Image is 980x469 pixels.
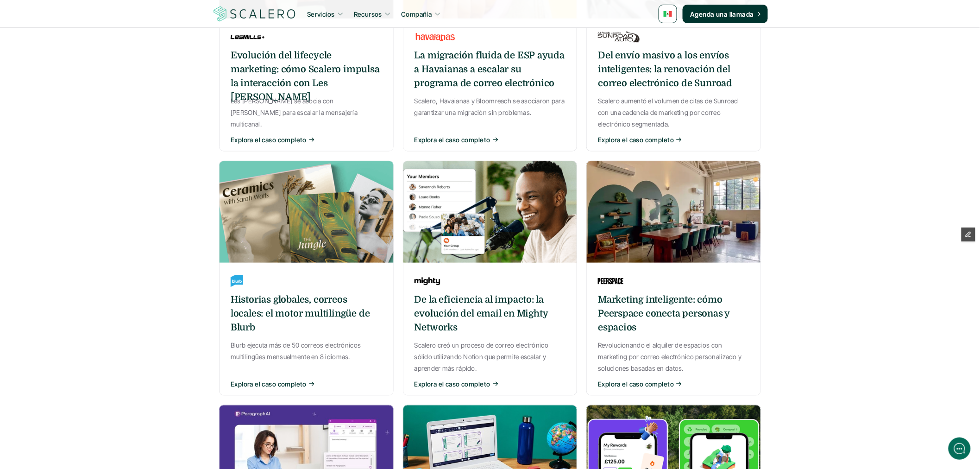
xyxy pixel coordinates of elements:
button: Explora el caso completo [415,379,566,389]
a: Three books placed together with different coversHistorias globales, correos locales: el motor mu... [219,161,394,396]
button: Edit Framer Content [961,228,975,241]
span: We run on Gist [77,324,117,330]
img: Scalero company logotype [212,5,297,23]
p: Scalero aumentó el volumen de citas de Sunroad con una cadencia de marketing por correo electróni... [598,95,749,130]
img: Three books placed together with different covers [219,161,394,263]
p: Explora el caso completo [415,135,490,145]
button: Explora el caso completo [598,135,749,145]
button: Explora el caso completo [598,379,749,389]
p: Blurb ejecuta más de 50 correos electrónicos multilingües mensualmente en 8 idiomas. [231,339,382,362]
p: Servicios [307,9,335,19]
p: Explora el caso completo [415,379,490,389]
p: Les [PERSON_NAME] se asocia con [PERSON_NAME] para escalar la mensajería multicanal. [231,95,382,130]
p: Recursos [354,9,382,19]
p: Explora el caso completo [598,135,674,145]
a: Agenda una llamada [683,5,768,23]
p: Scalero, Havaianas y Bloomreach se asociaron para garantizar una migración sin problemas. [415,95,566,118]
p: Explora el caso completo [231,135,307,145]
h6: Marketing inteligente: cómo Peerspace conecta personas y espacios [598,293,749,335]
h6: Del envío masivo a los envíos inteligentes: la renovación del correo electrónico de Sunroad [598,49,749,90]
a: Mobile interface of a community hub and a picture of a womanDe la eficiencia al impacto: la evolu... [403,161,578,396]
a: Scalero company logotype [212,6,297,22]
p: Revolucionando el alquiler de espacios con marketing por correo electrónico personalizado y soluc... [598,339,749,374]
p: Compañía [401,9,432,19]
button: Explora el caso completo [415,135,566,145]
p: Explora el caso completo [598,379,674,389]
p: Agenda una llamada [690,9,754,19]
iframe: gist-messenger-bubble-iframe [949,437,971,460]
h6: De la eficiencia al impacto: la evolución del email en Mighty Networks [415,293,566,335]
p: Explora el caso completo [231,379,307,389]
img: A production set featuring two musicians [586,161,761,263]
button: New conversation [7,60,178,79]
span: New conversation [60,66,111,73]
button: Explora el caso completo [231,379,382,389]
h6: Evolución del lifecycle marketing: cómo Scalero impulsa la interacción con Les [PERSON_NAME] [231,49,382,104]
a: A production set featuring two musiciansMarketing inteligente: cómo Peerspace conecta personas y ... [586,161,761,396]
h6: Historias globales, correos locales: el motor multilingüe de Blurb [231,293,382,335]
img: Mobile interface of a community hub and a picture of a woman [403,161,578,263]
p: Scalero creó un proceso de correo electrónico sólido utilizando Notion que permite escalar y apre... [415,339,566,374]
button: Explora el caso completo [231,135,382,145]
h6: La migración fluida de ESP ayuda a Havaianas a escalar su programa de correo electrónico [415,49,566,90]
